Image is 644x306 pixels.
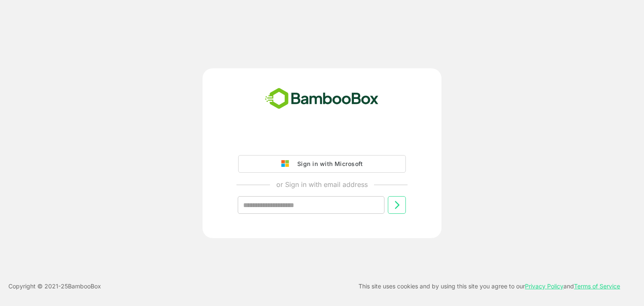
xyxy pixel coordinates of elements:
[234,132,410,150] iframe: Sign in with Google Button
[525,283,563,290] a: Privacy Policy
[281,160,293,168] img: google
[238,155,406,173] button: Sign in with Microsoft
[358,281,620,291] p: This site uses cookies and by using this site you agree to our and
[293,158,363,169] div: Sign in with Microsoft
[260,85,383,113] img: bamboobox
[8,281,101,291] p: Copyright © 2021- 25 BambooBox
[574,283,620,290] a: Terms of Service
[276,179,368,189] p: or Sign in with email address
